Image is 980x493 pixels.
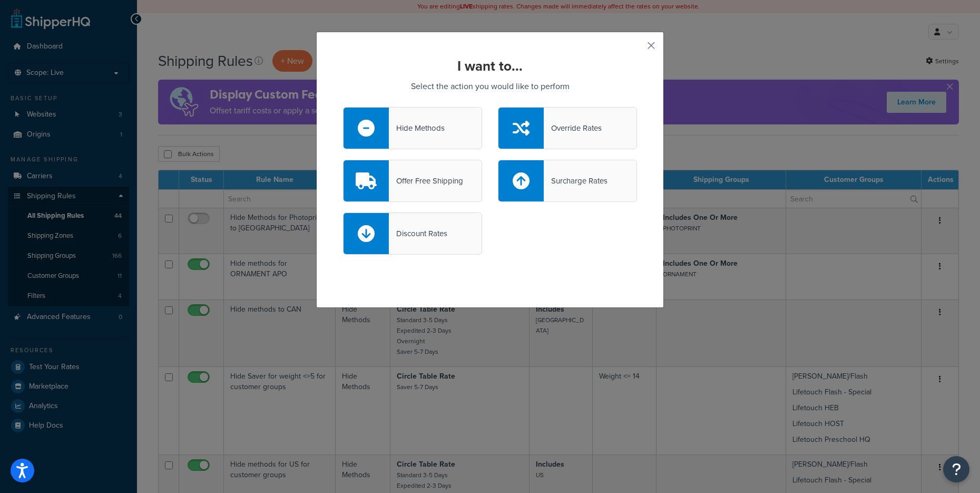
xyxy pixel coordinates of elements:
[389,173,463,188] div: Offer Free Shipping
[544,121,602,136] div: Override Rates
[389,226,447,241] div: Discount Rates
[457,56,523,76] strong: I want to...
[389,121,445,136] div: Hide Methods
[544,173,607,188] div: Surcharge Rates
[343,79,637,94] p: Select the action you would like to perform
[943,456,969,482] button: Open Resource Center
